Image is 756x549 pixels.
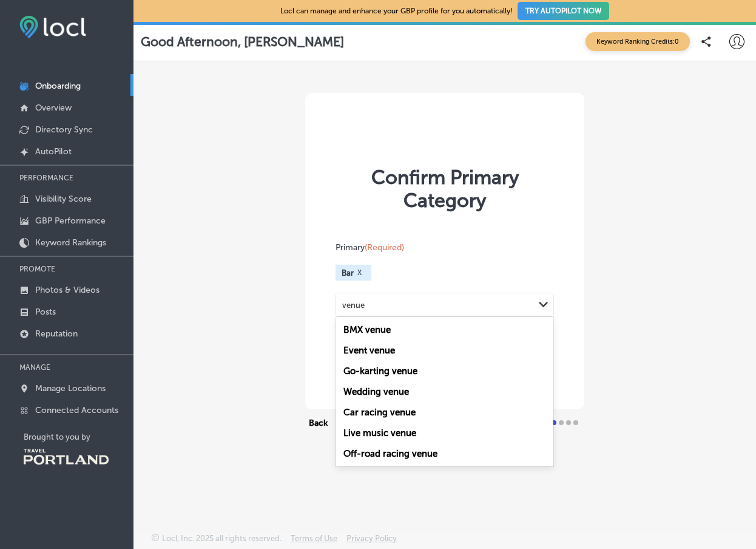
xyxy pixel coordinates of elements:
[343,386,409,397] label: Wedding venue
[291,534,337,549] a: Terms of Use
[365,242,404,253] span: (Required)
[305,415,331,430] button: Back
[35,103,72,113] p: Overview
[343,407,416,418] label: Car racing venue
[35,81,81,91] p: Onboarding
[24,449,109,465] img: Travel Portland
[305,448,584,459] div: Exit Setup (We suggest you don’t)
[141,34,344,49] p: Good Afternoon, [PERSON_NAME]
[343,324,391,335] label: BMX venue
[346,534,397,549] a: Privacy Policy
[35,194,92,204] p: Visibility Score
[35,124,93,135] p: Directory Sync
[323,166,566,212] div: Confirm Primary
[35,383,106,394] p: Manage Locations
[518,2,609,20] button: TRY AUTOPILOT NOW
[343,345,395,356] label: Event venue
[323,189,566,212] span: Category
[343,366,417,377] label: Go-karting venue
[19,16,86,38] img: fda3e92497d09a02dc62c9cd864e3231.png
[343,448,437,459] label: Off-road racing venue
[35,285,100,295] p: Photos & Videos
[35,237,106,248] p: Keyword Rankings
[354,268,365,278] button: X
[343,428,416,438] label: Live music venue
[35,307,56,317] p: Posts
[336,242,554,253] span: Primary
[24,432,133,442] p: Brought to you by
[35,146,72,157] p: AutoPilot
[35,216,106,226] p: GBP Performance
[35,405,118,415] p: Connected Accounts
[35,329,78,339] p: Reputation
[342,268,354,278] span: Bar
[162,534,282,543] p: Locl, Inc. 2025 all rights reserved.
[586,32,690,51] span: Keyword Ranking Credits: 0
